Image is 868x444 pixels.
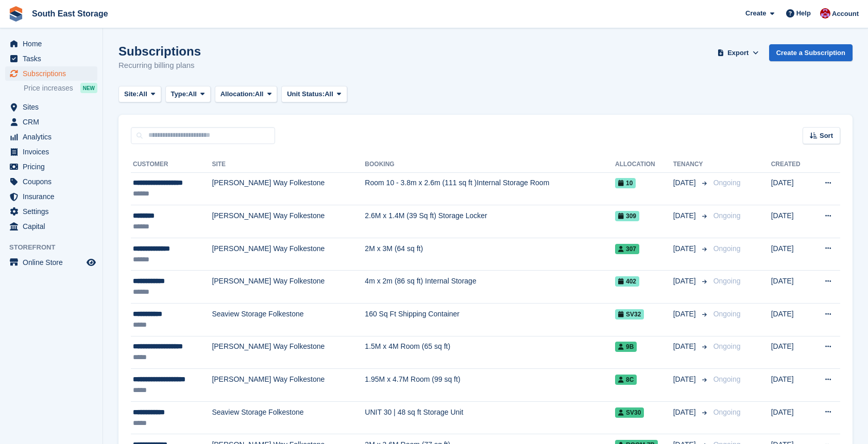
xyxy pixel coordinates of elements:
span: Ongoing [713,375,741,383]
a: menu [5,115,97,129]
th: Site [212,156,365,173]
span: Settings [23,204,84,219]
span: Capital [23,219,84,234]
span: Sort [820,131,833,141]
span: 8C [615,375,637,385]
a: Create a Subscription [769,44,853,61]
span: Ongoing [713,244,741,253]
span: Subscriptions [23,66,84,81]
span: SV32 [615,309,644,319]
td: [DATE] [771,369,811,402]
span: Ongoing [713,408,741,416]
a: menu [5,174,97,189]
span: 10 [615,178,636,188]
span: 309 [615,211,639,221]
span: Tasks [23,51,84,66]
td: [DATE] [771,336,811,369]
a: menu [5,100,97,114]
a: menu [5,255,97,270]
a: Preview store [85,256,97,269]
span: Insurance [23,189,84,204]
a: menu [5,51,97,66]
span: 402 [615,276,639,287]
span: Ongoing [713,179,741,187]
td: UNIT 30 | 48 sq ft Storage Unit [365,401,615,434]
td: [PERSON_NAME] Way Folkestone [212,271,365,304]
td: [DATE] [771,401,811,434]
img: Roger Norris [820,8,830,19]
span: CRM [23,115,84,129]
a: menu [5,145,97,159]
span: Create [745,8,766,19]
th: Created [771,156,811,173]
th: Tenancy [673,156,709,173]
td: [PERSON_NAME] Way Folkestone [212,336,365,369]
span: [DATE] [673,243,698,254]
a: Price increases NEW [24,82,97,94]
td: 4m x 2m (86 sq ft) Internal Storage [365,271,615,304]
span: [DATE] [673,374,698,385]
td: [DATE] [771,271,811,304]
span: Ongoing [713,277,741,285]
span: [DATE] [673,210,698,221]
h1: Subscriptions [118,44,201,58]
span: Coupons [23,174,84,189]
a: menu [5,159,97,174]
p: Recurring billing plans [118,60,201,72]
td: [DATE] [771,304,811,336]
span: Type: [171,89,189,99]
td: 2M x 3M (64 sq ft) [365,238,615,271]
span: All [325,89,333,99]
span: Ongoing [713,310,741,318]
td: [PERSON_NAME] Way Folkestone [212,172,365,205]
a: South East Storage [28,5,112,22]
td: [PERSON_NAME] Way Folkestone [212,238,365,271]
button: Allocation: All [215,86,278,103]
img: stora-icon-8386f47178a22dfd0bd8f6a31ec36ba5ce8667c1dd55bd0f319d3a0aa187defe.svg [8,6,24,22]
th: Customer [131,156,212,173]
td: 160 Sq Ft Shipping Container [365,304,615,336]
span: All [255,89,264,99]
th: Booking [365,156,615,173]
span: All [188,89,197,99]
td: 1.95M x 4.7M Room (99 sq ft) [365,369,615,402]
span: Storefront [9,242,103,253]
th: Allocation [615,156,673,173]
span: Allocation: [220,89,255,99]
button: Export [716,44,761,61]
a: menu [5,219,97,234]
a: menu [5,189,97,204]
span: Help [796,8,811,19]
button: Type: All [165,86,211,103]
td: Seaview Storage Folkestone [212,304,365,336]
a: menu [5,130,97,144]
a: menu [5,66,97,81]
span: Sites [23,100,84,114]
span: Online Store [23,255,84,270]
span: [DATE] [673,341,698,352]
span: Home [23,37,84,51]
span: All [139,89,147,99]
span: Pricing [23,159,84,174]
span: Price increases [24,83,73,93]
span: Ongoing [713,342,741,350]
span: Ongoing [713,211,741,220]
span: 9B [615,342,637,352]
span: [DATE] [673,276,698,287]
span: Account [832,9,859,19]
td: [PERSON_NAME] Way Folkestone [212,369,365,402]
td: Room 10 - 3.8m x 2.6m (111 sq ft )Internal Storage Room [365,172,615,205]
td: [DATE] [771,238,811,271]
span: Site: [124,89,139,99]
button: Site: All [118,86,161,103]
td: [DATE] [771,205,811,238]
td: 1.5M x 4M Room (65 sq ft) [365,336,615,369]
div: NEW [80,83,97,93]
span: Unit Status: [287,89,325,99]
span: [DATE] [673,407,698,418]
span: 307 [615,244,639,254]
td: [DATE] [771,172,811,205]
td: [PERSON_NAME] Way Folkestone [212,205,365,238]
span: Analytics [23,130,84,144]
span: SV30 [615,407,644,418]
